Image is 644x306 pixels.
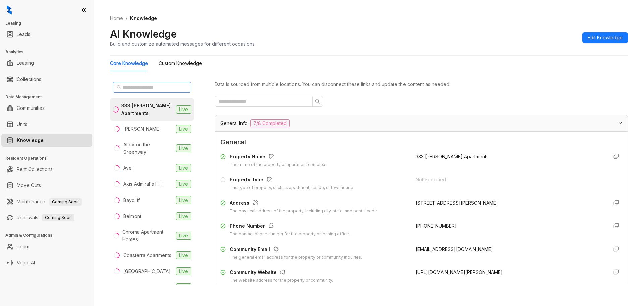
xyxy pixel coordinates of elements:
li: Knowledge [1,134,92,147]
div: The general email address for the property or community inquiries. [230,254,362,261]
li: Voice AI [1,256,92,269]
div: Community Website [230,269,333,277]
h3: Leasing [5,20,94,26]
div: [GEOGRAPHIC_DATA] [123,268,171,275]
span: Live [176,180,191,188]
div: Core Knowledge [110,60,148,67]
span: Live [176,196,191,204]
div: Build and customize automated messages for different occasions. [110,40,256,47]
span: Live [176,232,191,240]
div: Property Type [230,176,354,185]
div: Custom Knowledge [159,60,202,67]
span: Knowledge [130,15,157,21]
span: Live [176,144,191,152]
img: logo [7,5,12,15]
li: Units [1,118,92,131]
li: / [126,15,127,22]
a: Home [109,15,124,22]
a: Communities [17,101,45,115]
h2: AI Knowledge [110,28,177,40]
div: The website address for the property or community. [230,277,333,284]
button: Edit Knowledge [582,32,628,43]
div: Data is sourced from multiple locations. You can disconnect these links and update the content as... [215,81,628,88]
span: Edit Knowledge [588,34,623,41]
li: Maintenance [1,195,92,208]
div: General Info7/8 Completed [215,115,628,131]
a: Units [17,118,28,131]
div: Chroma Apartment Homes [122,228,173,243]
h3: Resident Operations [5,155,94,161]
span: Live [176,105,191,114]
li: Collections [1,73,92,86]
a: Leads [17,28,30,41]
a: Team [17,240,29,253]
div: Address [230,199,378,208]
li: Communities [1,101,92,115]
div: Avel [123,164,133,172]
div: The contact phone number for the property or leasing office. [230,231,350,237]
span: search [315,99,320,104]
h3: Analytics [5,49,94,55]
span: Coming Soon [49,198,82,206]
h3: Data Management [5,94,94,100]
div: Atley on the Greenway [123,141,173,156]
div: The type of property, such as apartment, condo, or townhouse. [230,185,354,191]
div: [STREET_ADDRESS][PERSON_NAME] [416,199,603,207]
h3: Admin & Configurations [5,232,94,238]
span: Live [176,251,191,259]
span: expanded [618,121,622,125]
span: 333 [PERSON_NAME] Apartments [416,154,489,159]
span: Live [176,267,191,275]
div: [GEOGRAPHIC_DATA] [123,284,171,291]
span: General Info [220,120,248,127]
div: Belmont [123,213,141,220]
a: Voice AI [17,256,35,269]
span: [EMAIL_ADDRESS][DOMAIN_NAME] [416,246,493,252]
span: Live [176,125,191,133]
div: [PERSON_NAME] [123,125,161,133]
a: Knowledge [17,134,44,147]
div: Baycliff [123,196,140,204]
li: Renewals [1,211,92,224]
li: Team [1,240,92,253]
span: Live [176,164,191,172]
span: 7/8 Completed [250,119,290,127]
a: Leasing [17,56,34,70]
a: Move Outs [17,179,41,192]
li: Leads [1,28,92,41]
span: search [117,85,121,90]
div: The physical address of the property, including city, state, and postal code. [230,208,378,214]
div: Axis Admiral's Hill [123,180,162,188]
div: Not Specified [416,176,603,183]
div: 333 [PERSON_NAME] Apartments [121,102,173,117]
div: Coasterra Apartments [123,252,171,259]
span: [PHONE_NUMBER] [416,223,457,229]
div: The name of the property or apartment complex. [230,162,326,168]
li: Leasing [1,56,92,70]
li: Rent Collections [1,163,92,176]
span: Live [176,212,191,220]
div: Community Email [230,246,362,254]
a: Collections [17,73,41,86]
a: RenewalsComing Soon [17,211,74,224]
span: Coming Soon [42,214,74,221]
span: [URL][DOMAIN_NAME][PERSON_NAME] [416,269,503,275]
div: Property Name [230,153,326,162]
span: General [220,137,622,147]
div: Phone Number [230,222,350,231]
a: Rent Collections [17,163,53,176]
span: Live [176,283,191,292]
li: Move Outs [1,179,92,192]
